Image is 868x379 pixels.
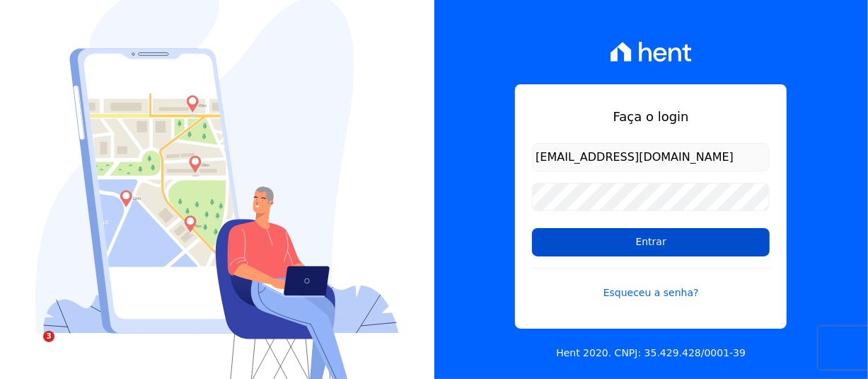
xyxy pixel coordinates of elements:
[532,107,770,126] h1: Faça o login
[14,331,48,365] iframe: Intercom live chat
[43,331,54,342] span: 3
[532,143,770,171] input: Email
[556,346,746,361] p: Hent 2020. CNPJ: 35.429.428/0001-39
[532,228,770,256] input: Entrar
[532,268,770,300] a: Esqueceu a senha?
